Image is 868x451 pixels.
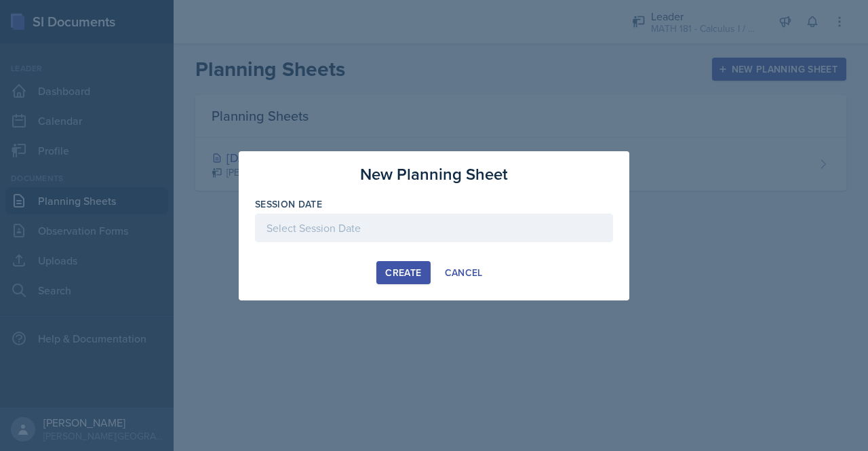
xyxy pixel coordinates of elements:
div: Cancel [445,267,483,278]
h3: New Planning Sheet [360,162,508,187]
button: Cancel [436,261,492,284]
label: Session Date [255,197,322,211]
div: Create [385,267,421,278]
button: Create [376,261,430,284]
